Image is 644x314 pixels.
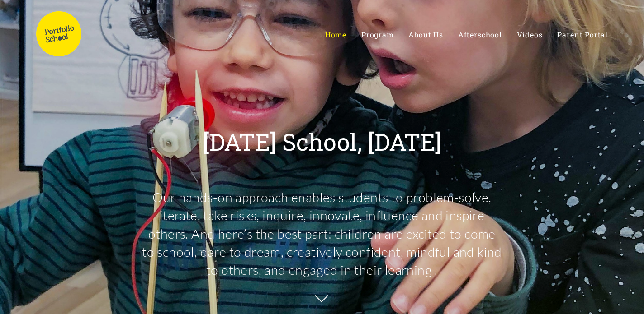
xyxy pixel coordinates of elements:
a: Afterschool [458,30,502,39]
span: Program [361,30,394,39]
a: Home [325,30,346,39]
span: Home [325,30,346,39]
p: [DATE] School, [DATE] [203,130,441,153]
a: Videos [517,30,543,39]
a: Parent Portal [557,30,608,39]
img: Portfolio School [36,11,81,56]
span: Afterschool [458,30,502,39]
span: Parent Portal [557,30,608,39]
span: About Us [408,30,443,39]
span: Videos [517,30,543,39]
p: Our hands-on approach enables students to problem-solve, iterate, take risks, inquire, innovate, ... [141,188,503,279]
